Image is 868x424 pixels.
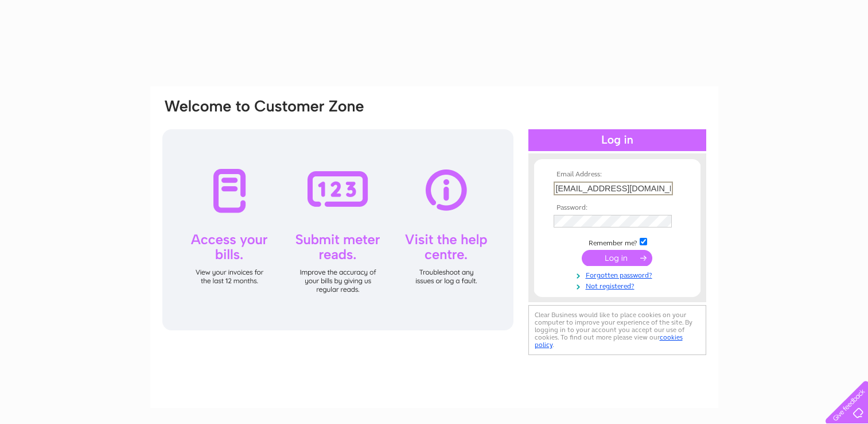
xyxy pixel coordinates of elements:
[551,204,684,212] th: Password:
[528,305,706,355] div: Clear Business would like to place cookies on your computer to improve your experience of the sit...
[582,250,652,266] input: Submit
[554,269,684,280] a: Forgotten password?
[554,280,684,291] a: Not registered?
[535,333,683,349] a: cookies policy
[551,236,684,248] td: Remember me?
[551,171,684,179] th: Email Address:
